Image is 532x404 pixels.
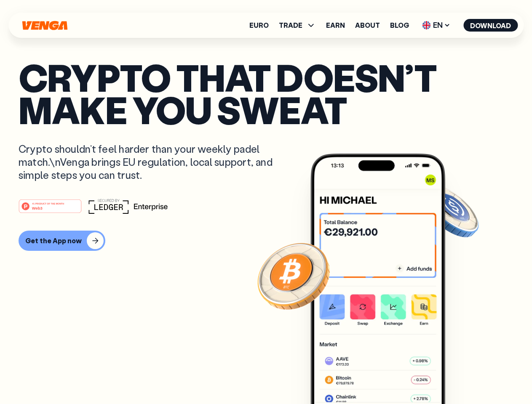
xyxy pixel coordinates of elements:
a: #1 PRODUCT OF THE MONTHWeb3 [19,204,82,215]
tspan: Web3 [32,205,43,210]
a: Blog [390,22,409,29]
p: Crypto shouldn’t feel harder than your weekly padel match.\nVenga brings EU regulation, local sup... [19,142,285,182]
svg: Home [21,21,68,30]
button: Download [463,19,518,32]
a: Get the App now [19,231,513,251]
a: About [355,22,380,29]
button: Get the App now [19,231,105,251]
img: USDC coin [420,181,481,242]
span: TRADE [279,22,302,29]
tspan: #1 PRODUCT OF THE MONTH [32,202,64,205]
img: Bitcoin [256,238,331,314]
a: Euro [249,22,269,29]
img: flag-uk [422,21,430,29]
div: Get the App now [25,237,82,245]
span: EN [419,19,453,32]
p: Crypto that doesn’t make you sweat [19,61,513,125]
a: Earn [326,22,345,29]
span: TRADE [279,20,316,30]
